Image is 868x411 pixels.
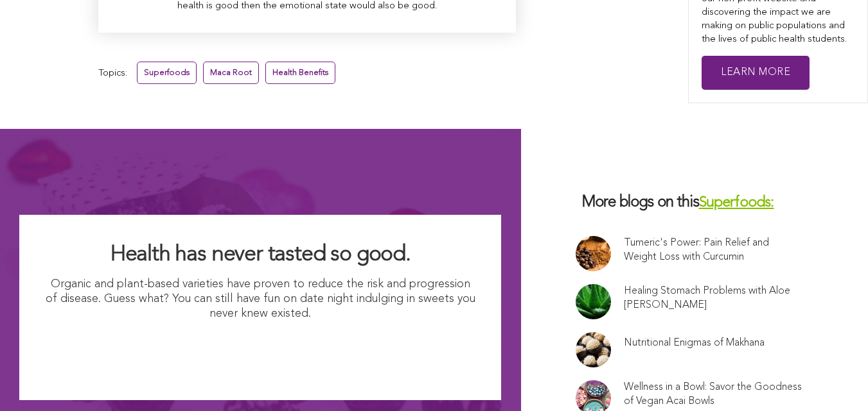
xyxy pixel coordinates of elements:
[98,65,127,82] span: Topics:
[203,62,259,84] a: Maca Root
[137,62,197,84] a: Superfoods
[45,240,475,269] h2: Health has never tasted so good.
[624,236,802,264] a: Tumeric's Power: Pain Relief and Weight Loss with Curcumin
[699,196,774,210] a: Superfoods:
[624,336,765,350] a: Nutritional Enigmas of Makhana
[624,380,802,408] a: Wellness in a Bowl: Savor the Goodness of Vegan Acai Bowls
[134,328,387,374] img: I Want Organic Shopping For Less
[265,62,335,84] a: Health Benefits
[804,349,868,411] iframe: Chat Widget
[624,284,802,312] a: Healing Stomach Problems with Aloe [PERSON_NAME]
[702,56,810,90] a: Learn More
[576,193,813,213] h3: More blogs on this
[45,277,475,322] p: Organic and plant-based varieties have proven to reduce the risk and progression of disease. Gues...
